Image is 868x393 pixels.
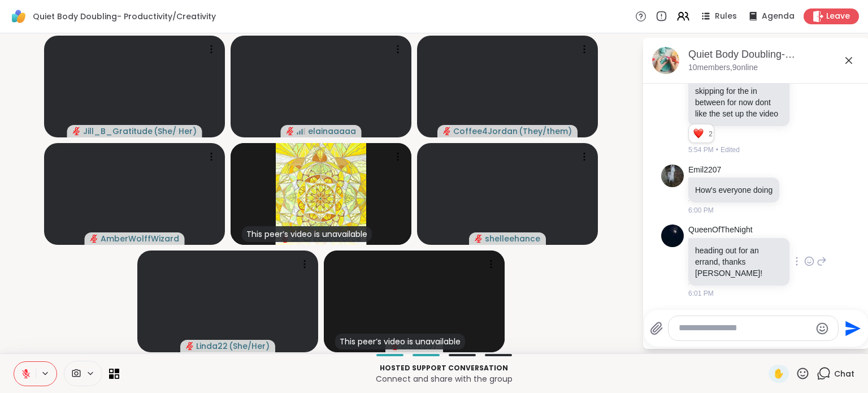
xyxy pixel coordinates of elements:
[826,11,850,22] span: Leave
[688,165,721,176] a: Emil2207
[688,288,714,299] span: 6:01 PM
[369,251,459,352] img: Emil2207
[688,224,753,236] a: QueenOfTheNight
[519,126,572,137] span: ( They/them )
[229,340,270,352] span: ( She/Her )
[688,205,714,215] span: 6:00 PM
[688,47,860,62] div: Quiet Body Doubling- Productivity/Creativity , [DATE]
[688,145,714,155] span: 5:54 PM
[196,340,228,352] span: Linda22
[83,126,153,137] span: Jill_B_Gratitude
[33,11,216,22] span: Quiet Body Doubling- Productivity/Creativity
[276,143,366,245] img: CreativeForce
[453,126,518,137] span: Coffee4Jordan
[73,127,81,135] span: audio-muted
[126,373,762,385] p: Connect and share with the group
[695,245,783,279] p: heading out for an errand, thanks [PERSON_NAME]!
[661,224,684,247] img: https://sharewell-space-live.sfo3.digitaloceanspaces.com/user-generated/d7277878-0de6-43a2-a937-4...
[475,235,483,243] span: audio-muted
[689,124,709,142] div: Reaction list
[485,233,540,244] span: shelleehance
[709,129,714,139] span: 2
[186,342,194,350] span: audio-muted
[101,233,179,244] span: AmberWolffWizard
[652,47,679,74] img: Quiet Body Doubling- Productivity/Creativity , Oct 06
[721,145,740,155] span: Edited
[762,11,795,22] span: Agenda
[335,334,465,349] div: This peer’s video is unavailable
[287,127,294,135] span: audio-muted
[773,367,784,381] span: ✋
[242,226,372,242] div: This peer’s video is unavailable
[692,129,704,138] button: Reactions: love
[839,316,864,341] button: Send
[695,184,772,196] p: How's everyone doing
[126,363,762,373] p: Hosted support conversation
[443,127,451,135] span: audio-muted
[90,235,98,243] span: audio-muted
[9,7,28,26] img: ShareWell Logomark
[834,368,854,379] span: Chat
[815,322,829,335] button: Emoji picker
[715,11,737,22] span: Rules
[716,145,718,155] span: •
[308,126,356,137] span: elainaaaaa
[679,322,810,334] textarea: Type your message
[695,63,783,119] p: Almost done with scenario in-between skipping for the in between for now dont like the set up the...
[688,62,758,74] p: 10 members, 9 online
[661,165,684,187] img: https://sharewell-space-live.sfo3.digitaloceanspaces.com/user-generated/533e235e-f4e9-42f3-ab5a-1...
[154,126,197,137] span: ( She/ Her )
